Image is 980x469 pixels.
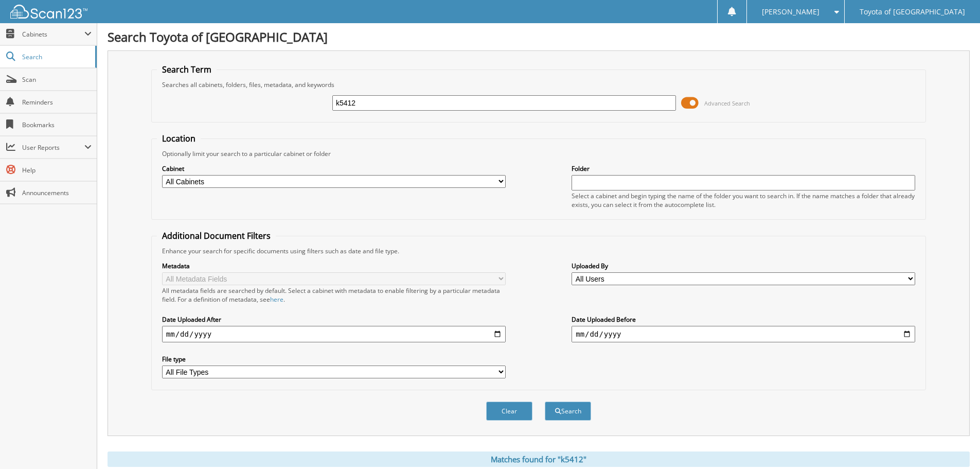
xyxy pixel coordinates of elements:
[108,28,970,45] h1: Search Toyota of [GEOGRAPHIC_DATA]
[162,326,506,342] input: start
[157,247,920,255] div: Enhance your search for specific documents using filters such as date and file type.
[162,355,506,363] label: File type
[270,295,283,304] a: here
[108,451,970,467] div: Matches found for "k5412"
[22,30,84,39] span: Cabinets
[22,188,92,197] span: Announcements
[572,262,915,270] label: Uploaded By
[545,402,591,421] button: Search
[157,230,276,241] legend: Additional Document Filters
[762,9,819,15] span: [PERSON_NAME]
[157,149,920,158] div: Optionally limit your search to a particular cabinet or folder
[486,402,532,421] button: Clear
[157,64,217,75] legend: Search Term
[572,192,915,209] div: Select a cabinet and begin typing the name of the folder you want to search in. If the name match...
[22,166,92,175] span: Help
[572,315,915,324] label: Date Uploaded Before
[162,286,506,304] div: All metadata fields are searched by default. Select a cabinet with metadata to enable filtering b...
[22,75,92,84] span: Scan
[162,315,506,324] label: Date Uploaded After
[162,262,506,270] label: Metadata
[860,9,965,15] span: Toyota of [GEOGRAPHIC_DATA]
[704,99,750,107] span: Advanced Search
[157,133,201,144] legend: Location
[22,143,84,152] span: User Reports
[22,120,92,129] span: Bookmarks
[572,326,915,342] input: end
[10,5,87,19] img: scan123-logo-white.svg
[572,164,915,173] label: Folder
[22,98,92,107] span: Reminders
[157,80,920,89] div: Searches all cabinets, folders, files, metadata, and keywords
[162,164,506,173] label: Cabinet
[22,53,90,61] span: Search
